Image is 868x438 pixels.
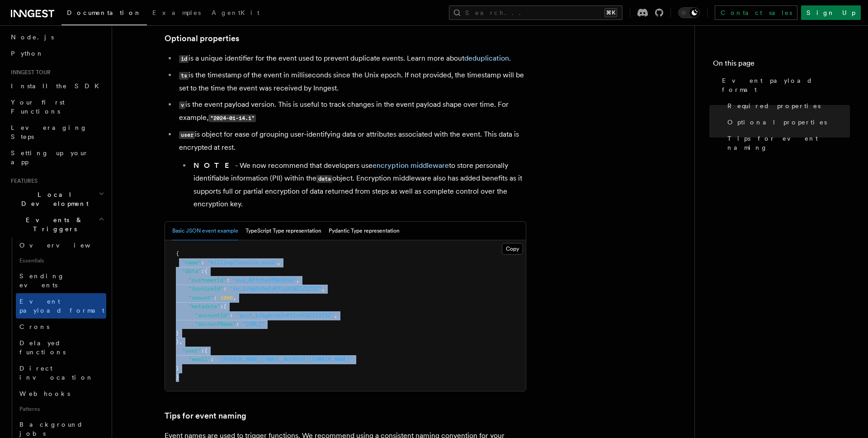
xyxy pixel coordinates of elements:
span: : [226,277,230,283]
span: : [236,321,239,327]
span: } [176,365,179,371]
button: Events & Triggers [7,212,106,237]
span: } [176,374,179,380]
span: Event payload format [19,298,104,314]
li: is object for ease of grouping user-identifying data or attributes associated with the event. Thi... [176,128,526,210]
span: "data" [182,268,201,274]
span: Events & Triggers [7,215,99,233]
a: Optional properties [165,32,239,45]
a: Python [7,45,106,62]
span: Delayed functions [19,339,66,356]
span: "amount" [189,295,214,301]
a: Direct invocation [16,360,106,386]
span: "email" [189,356,211,362]
span: { [204,268,208,274]
span: Overview [19,242,113,249]
span: } [176,330,179,336]
span: "user" [182,348,201,354]
a: Tips for event naming [724,130,850,156]
a: Delayed functions [16,335,106,360]
span: "[URL]" [242,321,264,327]
span: Features [7,177,38,185]
span: Documentation [67,9,142,16]
span: : [211,356,214,362]
button: Toggle dark mode [678,7,700,18]
span: "acct_1J5g2n2eZvKYlo2C0Z1Z2Z3Z" [236,312,334,319]
button: TypeScript Type representation [245,222,321,240]
a: Webhooks [16,386,106,402]
span: Your first Functions [11,99,65,115]
span: Webhooks [19,390,70,397]
span: { [176,250,179,257]
a: Optional properties [724,114,850,130]
a: Required properties [724,98,850,114]
span: , [277,259,280,266]
code: id [179,55,189,63]
strong: NOTE [193,161,235,170]
span: Sending events [19,272,65,289]
span: Leveraging Steps [11,124,87,140]
a: deduplication [464,54,509,62]
span: "accountName" [195,321,236,327]
span: "metadata" [189,303,220,309]
a: Setting up your app [7,145,106,170]
span: Python [11,50,44,57]
code: v [179,101,185,109]
span: Required properties [727,101,821,110]
a: Your first Functions [7,94,106,119]
a: Tips for event naming [165,409,246,422]
span: "name" [182,259,201,266]
a: Documentation [61,3,147,25]
span: Node.js [11,33,54,41]
span: : [220,303,223,309]
h4: On this page [713,58,850,72]
code: user [179,131,195,139]
span: Tips for event naming [727,134,850,152]
code: ts [179,72,189,80]
a: Overview [16,237,106,253]
a: Event payload format [16,293,106,319]
span: { [204,348,208,354]
span: "customerId" [189,277,226,283]
code: data [316,175,332,183]
a: Event payload format [718,72,850,98]
a: Install the SDK [7,78,106,94]
button: Basic JSON event example [172,222,238,240]
span: , [321,286,325,292]
span: : [223,286,226,292]
span: : [201,268,204,274]
span: Essentials [16,253,106,268]
span: Optional properties [727,118,827,127]
a: encryption middleware [373,161,449,170]
span: Patterns [16,402,106,416]
a: Examples [147,3,206,24]
span: Install the SDK [11,82,104,90]
button: Pydantic Type representation [329,222,400,240]
button: Local Development [7,186,106,212]
span: Background jobs [19,421,83,437]
span: "billing/invoice.paid" [208,259,277,266]
span: 1000 [220,295,233,301]
li: is the event payload version. This is useful to track changes in the event payload shape over tim... [176,98,526,124]
span: "invoiceId" [189,286,223,292]
span: Examples [152,9,201,16]
span: , [296,277,299,283]
a: Node.js [7,29,106,45]
span: , [233,295,236,301]
span: } [176,338,179,345]
span: : [201,348,204,354]
span: { [223,303,226,309]
kbd: ⌘K [604,8,617,17]
span: "[PERSON_NAME][EMAIL_ADDRESS][DOMAIN_NAME]" [217,356,353,362]
button: Search...⌘K [449,5,623,20]
span: Setting up your app [11,149,89,166]
span: Inngest tour [7,69,51,76]
span: Crons [19,323,49,330]
span: AgentKit [212,9,259,16]
a: AgentKit [206,3,265,24]
a: Sign Up [801,5,861,20]
code: "2024-01-14.1" [208,114,256,122]
span: , [334,312,337,319]
span: "accountId" [195,312,230,319]
span: Event payload format [722,76,850,94]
